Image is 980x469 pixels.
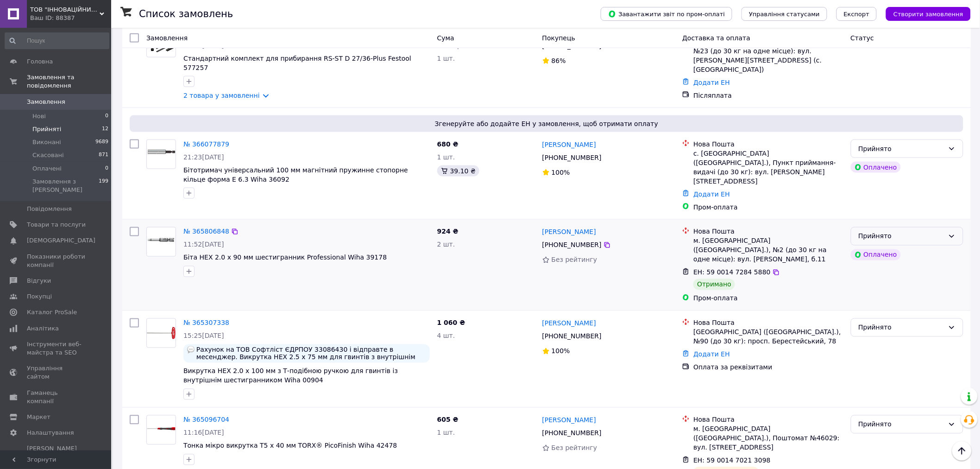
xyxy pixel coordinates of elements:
div: 39.10 ₴ [437,165,479,177]
span: 924 ₴ [437,228,459,235]
span: Маркет [27,413,50,421]
div: [PHONE_NUMBER] [540,330,603,343]
span: 86% [552,57,566,64]
span: [DEMOGRAPHIC_DATA] [27,236,95,245]
span: Управління статусами [749,11,820,18]
span: 4 шт. [437,332,455,340]
span: Без рейтингу [552,444,597,452]
div: Післяплата [693,91,843,100]
img: :speech_balloon: [187,346,195,354]
span: Виконані [32,138,61,146]
div: Оплата за реквізитами [693,363,843,372]
button: Експорт [836,7,877,21]
div: Прийнято [859,231,944,241]
a: № 365307338 [183,319,229,327]
span: 680 ₴ [437,140,459,148]
span: 605 ₴ [437,416,459,424]
span: Доставка та оплата [682,34,750,42]
span: ЕН: 59 0014 7284 5880 [693,269,771,276]
span: 11:52[DATE] [183,241,224,248]
span: Відгуки [27,277,51,285]
a: [PERSON_NAME] [542,319,596,328]
span: Статус [851,34,874,42]
a: Тонка мікро викрутка T5 х 40 мм TORX® PicoFinish Wiha 42478 [183,442,397,450]
span: Експорт [844,11,870,18]
div: Прийнято [859,419,944,430]
a: Фото товару [146,139,176,169]
a: [PERSON_NAME] [542,228,596,237]
div: м. [GEOGRAPHIC_DATA] ([GEOGRAPHIC_DATA].), №2 (до 30 кг на одне місце): вул. [PERSON_NAME], б.11 [693,236,843,264]
span: 0 [105,165,108,173]
a: Бітотримач універсальний 100 мм магнітний пружинне стопорне кільце форма E 6.3 Wiha 36092 [183,166,408,183]
span: ТОВ "ІННОВАЦІЙНИЙ АЛЬЯНС" [30,6,100,14]
span: Викрутка HEX 2.0 x 100 мм з Т-подібною ручкою для гвинтів із внутрішнім шестигранником Wiha 00904 [183,368,398,384]
span: Замовлення та повідомлення [27,73,111,90]
div: Прийнято [859,323,944,333]
div: Нова Пошта [693,227,843,236]
span: 15:25[DATE] [183,332,224,340]
div: Оплачено [851,249,901,260]
span: Замовлення [27,98,65,106]
span: Створити замовлення [893,11,963,18]
span: 21:23[DATE] [183,153,224,161]
span: 871 [99,151,108,159]
span: 100% [552,348,570,355]
div: Прийнято [859,144,944,154]
a: Додати ЕН [693,79,730,86]
span: 12 [102,125,108,133]
div: Пром-оплата [693,203,843,212]
div: [PHONE_NUMBER] [540,427,603,440]
span: 199 [99,177,108,194]
button: Завантажити звіт по пром-оплаті [601,7,732,21]
a: Стандартний комплект для прибирання RS-ST D 27/36-Plus Festool 577257 [183,55,411,71]
span: 1 060 ₴ [437,319,465,327]
span: ЕН: 59 0014 7021 3098 [693,457,771,464]
img: Фото товару [147,237,176,247]
span: Замовлення з [PERSON_NAME] [32,177,99,194]
span: Прийняті [32,125,61,133]
span: Головна [27,57,53,66]
span: Інструменти веб-майстра та SEO [27,340,86,357]
div: Отримано [693,279,735,290]
span: Показники роботи компанії [27,253,86,269]
h1: Список замовлень [139,8,233,19]
span: 9689 [95,138,108,146]
img: Фото товару [147,327,176,339]
span: Завантажити звіт по пром-оплаті [608,10,725,18]
div: Нова Пошта [693,318,843,328]
span: 1 шт. [437,153,455,161]
div: [PHONE_NUMBER] [540,239,603,252]
span: Без рейтингу [552,256,597,264]
span: Повідомлення [27,205,72,213]
a: Фото товару [146,318,176,348]
span: Cума [437,34,454,42]
div: Пром-оплата [693,294,843,303]
a: Біта HEX 2.0 х 90 мм шестигранник Professional Wiha 39178 [183,254,387,261]
span: Нові [32,112,46,120]
div: Оплачено [851,162,901,173]
span: Згенеруйте або додайте ЕН у замовлення, щоб отримати оплату [133,119,960,128]
button: Управління статусами [741,7,827,21]
span: Каталог ProSale [27,308,77,317]
span: 0 [105,112,108,120]
span: 11:16[DATE] [183,429,224,437]
a: № 366077879 [183,140,229,148]
img: Фото товару [147,427,176,433]
span: 2 шт. [437,241,455,248]
a: 2 товара у замовленні [183,92,260,99]
a: Додати ЕН [693,190,730,198]
div: Нова Пошта [693,139,843,149]
img: Фото товару [147,149,176,160]
a: № 365806848 [183,228,229,235]
div: Ваш ID: 88387 [30,14,111,22]
input: Пошук [5,32,109,49]
div: [GEOGRAPHIC_DATA] ([GEOGRAPHIC_DATA].), №23 (до 30 кг на одне місце): вул. [PERSON_NAME][STREET_A... [693,37,843,74]
span: Покупець [542,34,575,42]
span: 100% [552,169,570,176]
a: Додати ЕН [693,351,730,358]
span: Замовлення [146,34,188,42]
span: Управління сайтом [27,364,86,381]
